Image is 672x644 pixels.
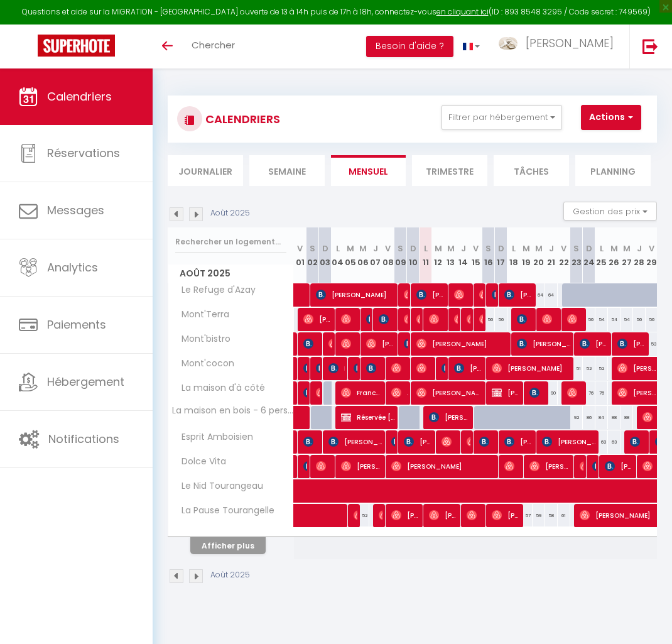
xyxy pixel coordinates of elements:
span: [PERSON_NAME] [617,356,659,380]
span: Messages [47,202,104,218]
div: 59 [533,504,545,527]
th: 04 [332,227,344,283]
abbr: D [322,243,328,254]
th: 22 [558,227,570,283]
span: [PERSON_NAME] [404,283,408,307]
img: logout [642,38,658,54]
abbr: M [623,243,631,254]
div: 90 [545,381,558,405]
span: [PERSON_NAME] [366,307,371,331]
span: [PERSON_NAME] [580,332,609,356]
span: [PERSON_NAME] [341,307,358,331]
span: [PERSON_NAME] [479,307,484,331]
span: Calendriers [47,89,112,104]
span: Réservations [47,145,120,161]
span: [PERSON_NAME] [529,381,546,405]
th: 21 [545,227,558,283]
span: [PERSON_NAME] [PERSON_NAME] Et [PERSON_NAME] Soufflet [366,332,396,356]
li: Planning [575,155,651,186]
span: [PERSON_NAME] [341,332,358,356]
abbr: J [373,243,378,254]
span: [PERSON_NAME] [617,332,647,356]
div: 64 [533,283,545,307]
abbr: L [336,243,340,254]
th: 14 [457,227,470,283]
span: [PERSON_NAME]-MINUEL [442,356,446,380]
div: 56 [633,308,646,331]
a: [PERSON_NAME] [289,430,295,454]
div: 86 [583,406,595,429]
abbr: V [297,243,303,254]
div: 53 [646,332,658,356]
span: [PERSON_NAME] [567,381,584,405]
span: Astou Fall [391,381,408,405]
span: AGHILES OUADAHI [592,454,597,478]
span: Benoit Patient [328,356,345,380]
p: Août 2025 [210,569,250,581]
div: 88 [621,406,633,429]
th: 12 [432,227,445,283]
span: [PERSON_NAME] [479,430,496,454]
button: Afficher plus [190,537,266,554]
abbr: S [485,243,491,254]
div: 76 [595,381,608,405]
span: Analytics [47,259,98,275]
span: [PERSON_NAME] [354,356,358,380]
abbr: V [385,243,391,254]
span: [PERSON_NAME] [492,503,521,527]
span: Mont'Terra [170,308,232,322]
div: 57 [520,504,533,527]
abbr: M [523,243,530,254]
span: [PERSON_NAME] [492,381,521,405]
div: 76 [583,381,595,405]
div: 52 [583,357,595,380]
img: Super Booking [38,35,115,57]
abbr: L [512,243,516,254]
div: 88 [608,406,621,429]
abbr: M [347,243,354,254]
span: [PERSON_NAME] [316,356,320,380]
span: [PERSON_NAME] [328,332,333,356]
abbr: D [410,243,416,254]
span: [PERSON_NAME] [328,430,383,454]
span: [PERSON_NAME] [416,332,509,356]
span: [PERSON_NAME] [341,454,383,478]
span: Août 2025 [168,265,293,283]
span: Paiements [47,317,106,332]
span: [PERSON_NAME] [PERSON_NAME] [316,454,333,478]
div: 54 [595,308,608,331]
abbr: D [498,243,504,254]
div: 56 [646,308,658,331]
span: [PERSON_NAME] [391,430,396,454]
span: Esprit Amboisien [170,430,256,444]
span: [PERSON_NAME] [303,381,308,405]
span: [PERSON_NAME] [580,503,659,527]
li: Journalier [168,155,243,186]
th: 25 [595,227,608,283]
li: Semaine [249,155,325,186]
h3: CALENDRIERS [202,105,280,133]
span: Mont'cocon [170,357,237,371]
th: 27 [621,227,633,283]
span: Mont'bistro [170,332,234,346]
span: [PERSON_NAME] [404,332,408,356]
a: Chercher [182,25,244,68]
th: 09 [394,227,407,283]
span: [PERSON_NAME] [416,356,433,380]
abbr: J [637,243,642,254]
span: [PERSON_NAME] [429,307,446,331]
span: [PERSON_NAME] [391,503,421,527]
span: [PERSON_NAME] [492,356,572,380]
input: Rechercher un logement... [175,231,286,253]
abbr: L [600,243,604,254]
span: [PERSON_NAME] [303,454,308,478]
span: Dolce Vita [170,455,229,469]
abbr: V [473,243,479,254]
li: Trimestre [412,155,487,186]
abbr: V [561,243,566,254]
p: Août 2025 [210,207,250,219]
span: [PERSON_NAME] [416,381,484,405]
span: [PERSON_NAME] [454,356,484,380]
span: La Pause Tourangelle [170,504,278,518]
span: [PERSON_NAME] [303,307,333,331]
